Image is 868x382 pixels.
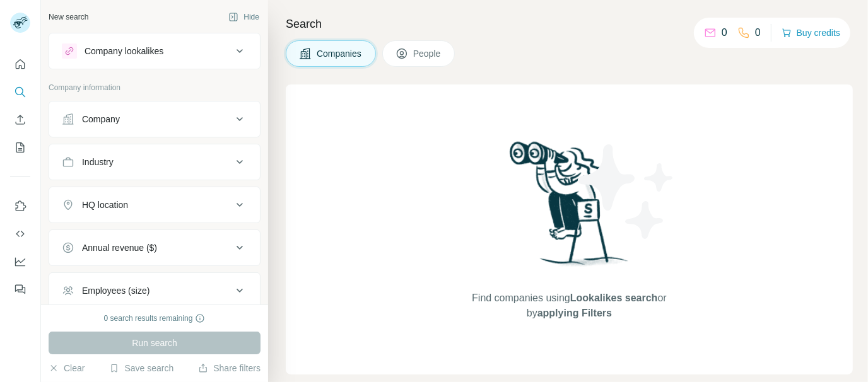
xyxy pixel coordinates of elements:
button: Company [49,104,260,134]
div: New search [49,11,88,23]
p: Company information [49,82,261,93]
p: 0 [755,25,761,40]
button: Industry [49,147,260,177]
button: Search [10,81,30,103]
button: Annual revenue ($) [49,233,260,263]
div: 0 search results remaining [104,313,206,324]
button: Enrich CSV [10,108,30,131]
span: Lookalikes search [570,292,658,303]
div: Industry [82,156,114,168]
button: Buy credits [782,24,840,42]
div: Employees (size) [82,284,150,297]
button: Feedback [10,278,30,301]
span: Find companies using or by [468,291,670,321]
div: HQ location [82,199,128,211]
button: Save search [109,362,173,374]
button: Hide [220,8,268,26]
span: Companies [317,47,363,60]
div: Company [82,113,120,125]
button: My lists [10,136,30,159]
h4: Search [286,15,853,33]
button: HQ location [49,190,260,220]
button: Employees (size) [49,275,260,306]
p: 0 [722,25,727,40]
button: Use Surfe on LinkedIn [10,195,30,217]
button: Clear [49,362,85,374]
div: Company lookalikes [85,45,163,57]
button: Share filters [198,362,261,374]
span: applying Filters [537,308,612,318]
button: Use Surfe API [10,223,30,245]
img: Surfe Illustration - Stars [570,135,683,248]
button: Company lookalikes [49,36,260,66]
span: People [413,47,442,60]
img: Surfe Illustration - Woman searching with binoculars [504,138,635,279]
button: Quick start [10,53,30,76]
div: Annual revenue ($) [82,241,157,254]
button: Dashboard [10,250,30,273]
